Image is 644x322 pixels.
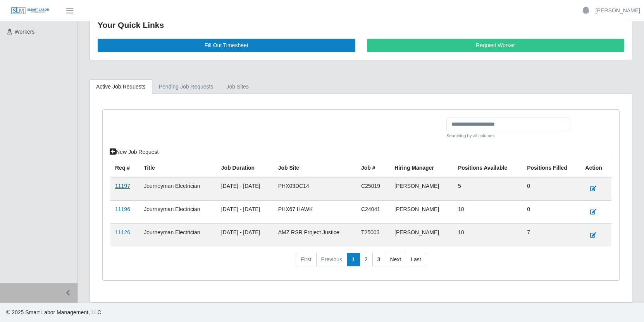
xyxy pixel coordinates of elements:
td: 10 [453,200,522,223]
td: 0 [522,177,580,201]
a: 11126 [115,229,130,235]
td: T25003 [356,223,390,247]
th: Positions Filled [522,159,580,177]
td: C25019 [356,177,390,201]
a: Fill Out Timesheet [98,39,355,52]
a: 3 [372,253,386,267]
a: 11196 [115,206,130,212]
td: AMZ RSR Project Justice [274,223,356,247]
img: SLM Logo [11,7,50,15]
th: Action [580,159,611,177]
a: 2 [360,253,373,267]
a: job sites [220,79,256,94]
td: Journeyman Electrician [139,223,217,247]
td: [PERSON_NAME] [390,177,453,201]
a: 11197 [115,183,130,189]
td: 7 [522,223,580,247]
th: Hiring Manager [390,159,453,177]
th: Title [139,159,217,177]
td: Journeyman Electrician [139,200,217,223]
td: 5 [453,177,522,201]
th: Req # [110,159,139,177]
td: [DATE] - [DATE] [217,177,274,201]
td: [DATE] - [DATE] [217,223,274,247]
th: job site [274,159,356,177]
th: Positions Available [453,159,522,177]
a: Pending Job Requests [152,79,220,94]
td: 10 [453,223,522,247]
a: [PERSON_NAME] [596,7,640,15]
td: 0 [522,200,580,223]
a: Last [406,253,426,267]
a: Request Worker [367,39,625,52]
nav: pagination [110,253,611,273]
a: New Job Request [105,145,164,159]
td: PHX67 HAWK [274,200,356,223]
small: Searching by all columns [446,133,570,139]
a: 1 [347,253,360,267]
td: [DATE] - [DATE] [217,200,274,223]
span: Workers [15,29,35,35]
th: Job # [356,159,390,177]
td: C24041 [356,200,390,223]
td: Journeyman Electrician [139,177,217,201]
th: Job Duration [217,159,274,177]
td: PHX03DC14 [274,177,356,201]
a: Next [385,253,406,267]
a: Active Job Requests [90,79,152,94]
span: © 2025 Smart Labor Management, LLC [6,309,101,315]
td: [PERSON_NAME] [390,200,453,223]
div: Your Quick Links [98,19,624,31]
td: [PERSON_NAME] [390,223,453,247]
